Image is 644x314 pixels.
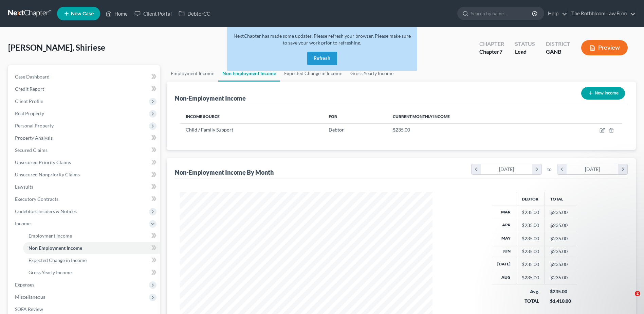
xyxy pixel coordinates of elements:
span: Current Monthly Income [393,114,450,119]
button: Preview [581,40,628,55]
div: Chapter [479,40,504,48]
a: Home [102,7,131,20]
input: Search by name... [471,7,533,20]
th: Debtor [516,192,545,206]
span: Income Source [186,114,220,119]
span: Client Profile [15,98,43,104]
th: Total [545,192,576,206]
span: Property Analysis [15,135,53,141]
div: $235.00 [522,222,539,229]
a: Credit Report [10,83,160,95]
i: chevron_left [557,164,567,174]
a: Case Dashboard [10,71,160,83]
span: 2 [635,291,640,296]
div: TOTAL [521,298,539,304]
span: Expected Change in Income [29,257,87,263]
th: [DATE] [492,258,516,271]
span: SOFA Review [15,306,43,312]
button: New Income [581,87,625,100]
a: Non Employment Income [23,242,160,254]
div: Chapter [479,48,504,56]
a: Unsecured Nonpriority Claims [10,169,160,181]
a: Expected Change in Income [23,254,160,266]
span: Debtor [329,127,344,133]
span: Case Dashboard [15,74,50,80]
span: Child / Family Support [186,127,233,133]
span: Income [15,221,31,226]
td: $235.00 [545,219,576,232]
a: Employment Income [23,230,160,242]
i: chevron_left [472,164,481,174]
span: Credit Report [15,86,44,92]
span: Secured Claims [15,147,48,153]
span: Non Employment Income [29,245,82,251]
a: Executory Contracts [10,193,160,205]
a: Lawsuits [10,181,160,193]
div: Non-Employment Income [175,94,246,102]
span: Employment Income [29,233,72,239]
span: [PERSON_NAME], Shiriese [8,42,105,52]
div: [DATE] [567,164,619,174]
a: Non Employment Income [218,65,280,82]
iframe: Intercom live chat [621,291,637,307]
td: $235.00 [545,232,576,245]
div: [DATE] [481,164,533,174]
div: $235.00 [522,209,539,216]
a: Secured Claims [10,144,160,156]
th: Mar [492,206,516,219]
span: Expenses [15,282,34,287]
a: Help [545,7,567,20]
span: Lawsuits [15,184,33,190]
span: Personal Property [15,123,54,128]
div: $235.00 [522,235,539,242]
th: Aug [492,271,516,284]
a: Employment Income [167,65,218,82]
a: Client Portal [131,7,175,20]
span: $235.00 [393,127,410,133]
td: $235.00 [545,245,576,258]
span: Executory Contracts [15,196,58,202]
span: For [329,114,337,119]
span: to [547,166,552,173]
span: Unsecured Priority Claims [15,159,71,165]
span: NextChapter has made some updates. Please refresh your browser. Please make sure to save your wor... [234,33,411,46]
a: DebtorCC [175,7,214,20]
div: District [546,40,570,48]
div: $1,410.00 [550,298,571,304]
a: Unsecured Priority Claims [10,156,160,169]
button: Refresh [307,52,337,65]
a: Property Analysis [10,132,160,144]
i: chevron_right [532,164,541,174]
span: Gross Yearly Income [29,269,72,275]
div: Non-Employment Income By Month [175,168,274,176]
div: Lead [515,48,535,56]
div: Status [515,40,535,48]
span: Unsecured Nonpriority Claims [15,172,80,177]
th: Apr [492,219,516,232]
td: $235.00 [545,206,576,219]
th: Jun [492,245,516,258]
span: Real Property [15,110,44,116]
span: Miscellaneous [15,294,45,300]
span: Codebtors Insiders & Notices [15,208,77,214]
i: chevron_right [618,164,627,174]
th: May [492,232,516,245]
span: New Case [71,11,94,16]
a: Gross Yearly Income [23,266,160,279]
div: GANB [546,48,570,56]
a: The Rothbloom Law Firm [568,7,636,20]
span: 7 [499,48,502,55]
